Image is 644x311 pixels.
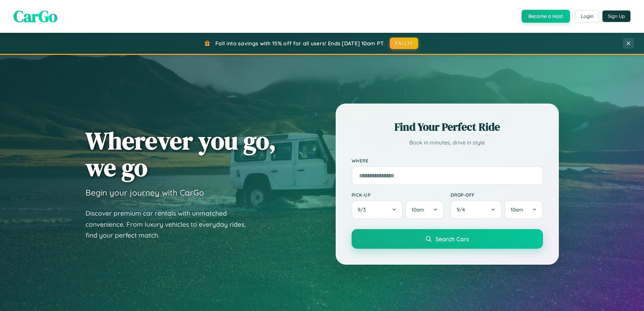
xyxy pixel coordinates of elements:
[435,235,469,243] span: Search Cars
[352,229,543,249] button: Search Cars
[86,187,204,198] h3: Begin your journey with CarGo
[522,10,570,23] button: Become a Host
[451,200,502,219] button: 9/4
[352,158,543,163] label: Where
[504,200,543,219] button: 10am
[352,119,543,134] h2: Find Your Perfect Ride
[86,127,276,181] h1: Wherever you go, we go
[411,206,424,213] span: 10am
[14,5,57,27] span: CarGo
[352,200,403,219] button: 9/3
[510,206,523,213] span: 10am
[215,40,385,47] span: Fall into savings with 15% off for all users! Ends [DATE] 10am PT.
[457,206,468,213] span: 9 / 4
[352,138,543,148] p: Book in minutes, drive in style
[602,10,630,22] button: Sign Up
[451,192,543,198] label: Drop-off
[575,10,599,22] button: Login
[405,200,444,219] button: 10am
[390,38,418,49] button: FALL15
[358,206,369,213] span: 9 / 3
[86,208,255,241] p: Discover premium car rentals with unmatched convenience. From luxury vehicles to everyday rides, ...
[352,192,444,198] label: Pick-up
